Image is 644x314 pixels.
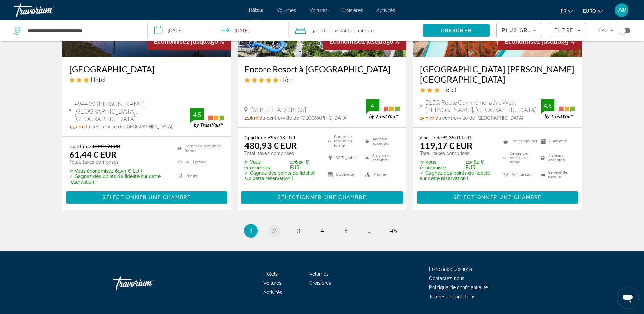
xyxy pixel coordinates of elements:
span: à partir de [420,135,442,140]
a: Foire aux questions [429,266,472,272]
span: Hôtel [441,86,456,93]
a: Activités [263,290,282,295]
span: à partir de [69,143,91,149]
span: Volumes [309,271,329,277]
a: Contactez-nous [429,276,464,281]
span: Fr [560,8,566,14]
div: 4.5 [541,102,554,110]
p: ✓ Gagnez des points de fidélité sur cette réservation ! [244,170,319,181]
font: 61,53 € EUR [115,168,142,174]
font: , 1 [349,28,354,33]
div: 50 % [147,33,231,50]
span: 15,9 mi [420,115,435,121]
p: ✓ Gagnez des points de fidélité sur cette réservation ! [69,174,169,185]
font: Piscine [373,172,386,177]
span: 1 [249,227,253,234]
span: ... [368,227,372,234]
span: Économisez jusqu’à [504,38,562,45]
div: Hôtel 5 étoiles [244,76,400,83]
span: 4 [320,227,324,234]
button: Sélectionner une chambre [241,191,403,204]
img: Badge d’évaluation client TrustYou [541,99,575,119]
span: Carte [598,26,614,35]
span: EURO [583,8,596,14]
button: Changer de devise [583,6,603,16]
a: Volumes [277,7,296,13]
font: WiFi gratuit [512,172,533,177]
del: €235.01 EUR [443,135,471,140]
font: WiFi gratuit [336,156,357,160]
h3: [GEOGRAPHIC_DATA] [69,64,224,74]
font: WiFi gratuit [186,160,207,164]
button: Sélectionner une chambre [417,191,578,204]
span: 21,6 mi [244,115,259,121]
font: 3 [312,28,314,33]
span: Plus grandes économies [502,28,583,33]
span: Termes et conditions [429,294,475,299]
span: Sélectionner une chambre [278,195,366,200]
ins: 119,17 € EUR [420,140,472,151]
button: Menu utilisateur [613,3,630,17]
del: €957.18 EUR [268,135,295,140]
a: Encore Resort à [GEOGRAPHIC_DATA] [244,64,400,74]
span: 45 [390,227,397,234]
font: Service en chambre [372,154,400,162]
span: 5150, route commémorative West [PERSON_NAME], [GEOGRAPHIC_DATA] [425,99,541,114]
a: Activités [376,7,395,13]
span: du centre-ville de [GEOGRAPHIC_DATA] [259,115,348,121]
font: Animaux acceptés [548,154,575,162]
iframe: Bouton de lancement de la fenêtre de messagerie [617,287,639,309]
button: Rechercher [423,24,490,37]
span: 15,7 mi [69,124,84,129]
font: Centre de remise en forme [185,144,224,153]
span: [STREET_ADDRESS] [251,106,306,114]
div: 49 % [498,33,582,50]
img: Badge d’évaluation client TrustYou [366,99,400,119]
p: Total, taxes comprises [420,151,495,156]
ins: 61,44 € EUR [69,149,116,159]
img: Badge d’évaluation client TrustYou [190,108,224,128]
span: ✮ Vous économisez [69,168,113,174]
span: ✮ Vous économisez [244,159,288,170]
font: 115,84 € EUR [466,159,495,170]
a: Croisières [341,7,363,13]
button: Basculer la carte [614,28,630,34]
span: JW [617,7,626,14]
span: 3 [297,227,300,234]
font: Cuisinette [336,172,354,177]
span: Chambre [354,28,374,33]
del: €122.97 EUR [93,143,120,149]
span: Enfant [335,28,349,33]
span: Sélectionner une chambre [103,195,191,200]
font: Service de navette [548,170,575,179]
span: Adultes [314,28,331,33]
a: Sélectionner une chambre [66,193,228,200]
span: Hôtel [280,76,295,83]
a: Voitures [263,280,281,286]
span: Hôtel [91,76,105,83]
a: Sélectionner une chambre [241,193,403,200]
nav: Pagination [62,224,582,238]
a: Hôtels [263,271,278,277]
span: Sélectionner une chambre [453,195,541,200]
font: Animaux acceptés [373,137,400,146]
span: à partir de [244,135,266,140]
input: Rechercher une destination hôtelière [27,25,137,36]
div: 4 [366,102,379,110]
a: Croisières [309,280,331,286]
p: Total, taxes comprises [69,159,169,165]
ins: 480,93 € EUR [244,140,297,151]
span: Hôtels [249,7,263,13]
a: Voitures [310,7,328,13]
font: , 1 [331,28,335,33]
span: Économisez jusqu’à [329,38,386,45]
